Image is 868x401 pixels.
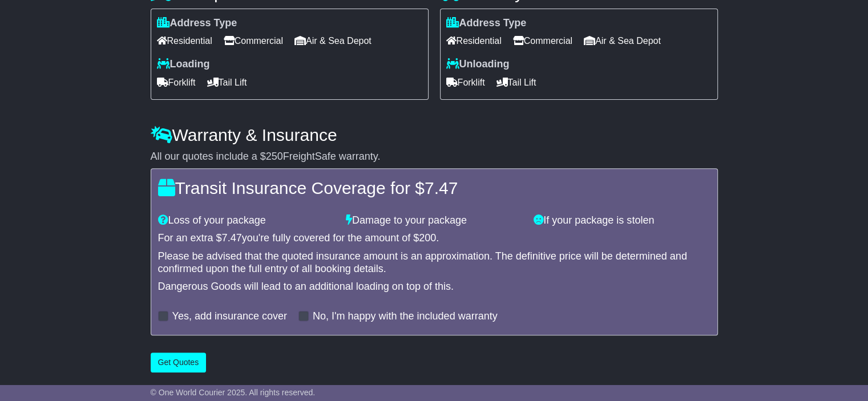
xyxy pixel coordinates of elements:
div: All our quotes include a $ FreightSafe warranty. [151,151,718,163]
label: Unloading [446,58,510,71]
span: Tail Lift [496,74,536,91]
div: Please be advised that the quoted insurance amount is an approximation. The definitive price will... [158,250,710,275]
span: 7.47 [222,232,242,244]
label: Loading [157,58,210,71]
h4: Transit Insurance Coverage for $ [158,179,710,197]
span: © One World Courier 2025. All rights reserved. [151,388,316,397]
label: Address Type [157,17,237,30]
span: Residential [157,32,212,50]
span: Commercial [224,32,283,50]
div: Loss of your package [152,214,340,227]
label: Address Type [446,17,527,30]
span: Forklift [157,74,196,91]
div: For an extra $ you're fully covered for the amount of $ . [158,232,710,245]
label: Yes, add insurance cover [172,310,287,323]
span: Commercial [513,32,572,50]
div: Dangerous Goods will lead to an additional loading on top of this. [158,281,710,293]
h4: Warranty & Insurance [151,125,718,144]
span: Forklift [446,74,485,91]
span: 250 [266,151,283,162]
span: Residential [446,32,502,50]
div: If your package is stolen [528,214,716,227]
div: Damage to your package [340,214,528,227]
span: 200 [419,232,436,244]
span: Air & Sea Depot [294,32,372,50]
span: 7.47 [425,179,458,197]
label: No, I'm happy with the included warranty [313,310,498,323]
button: Get Quotes [151,353,207,372]
span: Air & Sea Depot [584,32,661,50]
span: Tail Lift [207,74,247,91]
